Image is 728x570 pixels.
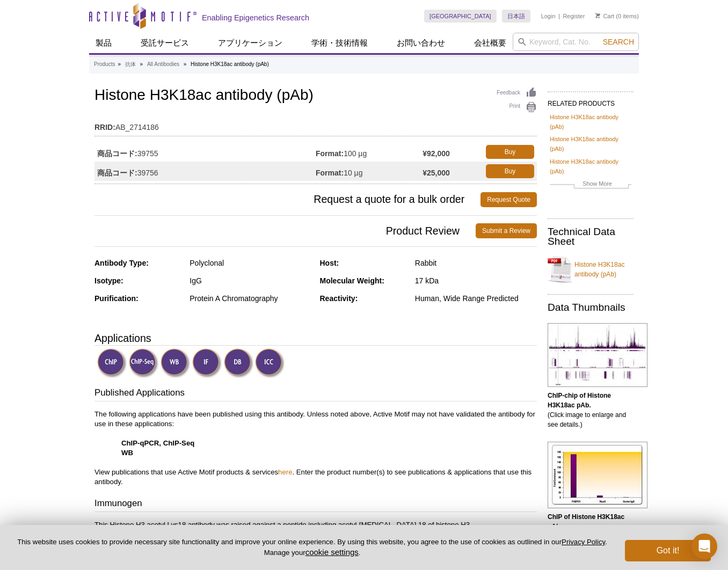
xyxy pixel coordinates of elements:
strong: Host: [320,259,339,267]
strong: Purification: [94,294,139,303]
h2: RELATED PRODUCTS [548,91,634,111]
p: This Histone H3 acetyl Lys18 antibody was raised against a peptide including acetyl-[MEDICAL_DATA... [94,520,537,530]
p: (Click image to enlarge and see details.) [548,391,634,429]
a: 受託サービス [134,33,195,53]
img: Dot Blot Validated [224,348,253,378]
strong: ChIP-qPCR, ChIP-Seq [121,439,194,447]
a: [GEOGRAPHIC_DATA] [424,10,497,23]
button: Got it! [625,540,711,561]
strong: ¥25,000 [423,168,450,178]
img: Histone H3K18ac antibody (pAb) tested by ChIP. [548,442,647,508]
b: ChIP-chip of Histone H3K18ac pAb. [548,392,611,409]
strong: Molecular Weight: [320,276,384,285]
li: Histone H3K18ac antibody (pAb) [191,61,269,67]
td: 10 µg [316,162,423,181]
a: Submit a Review [476,223,537,238]
strong: Isotype: [94,276,123,285]
a: Show More [550,179,631,191]
strong: WB [121,449,133,457]
img: Western Blot Validated [161,348,190,378]
strong: 商品コード: [97,149,137,158]
h2: Technical Data Sheet [548,227,634,246]
h2: Enabling Epigenetics Research [202,13,309,23]
a: Request Quote [481,192,537,207]
h1: Histone H3K18ac antibody (pAb) [94,87,537,105]
div: 17 kDa [415,276,537,286]
button: cookie settings [305,547,359,557]
h3: Applications [94,330,537,346]
img: ChIP Validated [97,348,127,378]
p: This website uses cookies to provide necessary site functionality and improve your online experie... [17,537,607,558]
h3: Immunogen [94,497,537,512]
h3: Published Applications [94,386,537,401]
td: 100 µg [316,142,423,162]
a: Login [541,12,556,20]
a: Feedback [497,87,537,99]
a: 学術・技術情報 [305,33,374,53]
h2: Data Thumbnails [548,303,634,312]
a: 抗体 [125,60,136,69]
span: Search [603,38,634,46]
li: » [140,61,143,67]
strong: 商品コード: [97,168,137,178]
input: Keyword, Cat. No. [513,33,639,51]
div: IgG [190,276,311,286]
p: The following applications have been published using this antibody. Unless noted above, Active Mo... [94,410,537,487]
a: 会社概要 [468,33,513,53]
div: Polyclonal [190,258,311,268]
a: お問い合わせ [390,33,452,53]
a: Products [94,60,115,69]
li: » [184,61,187,67]
a: Histone H3K18ac antibody (pAb) [550,134,631,154]
a: Buy [486,145,534,159]
a: Histone H3K18ac antibody (pAb) [550,112,631,131]
a: Register [563,12,585,20]
strong: Reactivity: [320,294,358,303]
a: Privacy Policy [562,538,605,546]
div: Rabbit [415,258,537,268]
strong: Format: [316,168,344,178]
strong: RRID: [94,122,115,132]
td: 39756 [94,162,316,181]
strong: Format: [316,149,344,158]
a: here [278,468,292,476]
a: 製品 [89,33,118,53]
img: Histone H3K18ac antibody (pAb) tested by ChIP-chip. [548,323,647,387]
p: (Click image to enlarge and see details.) [548,512,634,551]
button: Search [600,37,637,47]
a: アプリケーション [212,33,289,53]
span: Request a quote for a bulk order [94,192,481,207]
b: ChIP of Histone H3K18ac pAb. [548,513,624,530]
td: AB_2714186 [94,116,537,133]
li: (0 items) [595,10,639,23]
img: ChIP-Seq Validated [129,348,158,378]
li: | [558,10,560,23]
strong: ¥92,000 [423,149,450,158]
a: Print [497,101,537,113]
strong: Antibody Type: [94,259,149,267]
a: Buy [486,164,534,178]
a: All Antibodies [147,60,179,69]
div: Human, Wide Range Predicted [415,294,537,303]
div: Protein A Chromatography [190,294,311,303]
img: Immunocytochemistry Validated [255,348,285,378]
a: Cart [595,12,614,20]
td: 39755 [94,142,316,162]
a: 日本語 [502,10,530,23]
li: » [118,61,121,67]
a: Histone H3K18ac antibody (pAb) [550,157,631,176]
span: Product Review [94,223,476,238]
img: Immunofluorescence Validated [192,348,222,378]
div: Open Intercom Messenger [691,534,717,559]
a: Histone H3K18ac antibody (pAb) [548,253,634,286]
img: Your Cart [595,13,600,18]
